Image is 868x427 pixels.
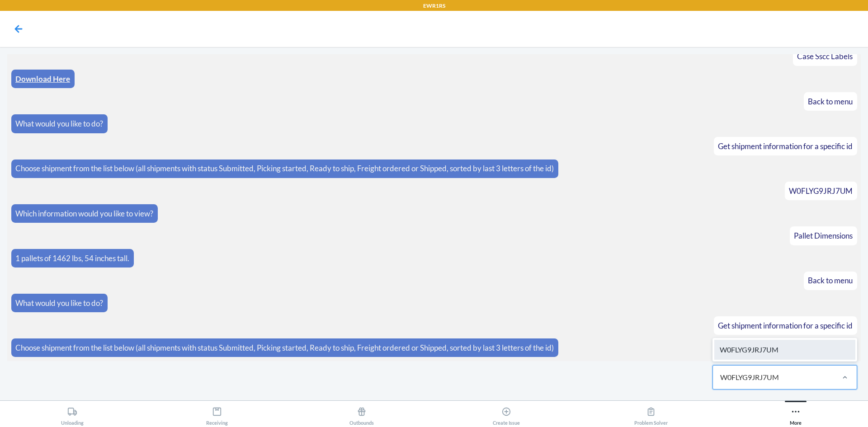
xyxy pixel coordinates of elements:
p: What would you like to do? [15,297,103,309]
span: Get shipment information for a specific id [718,141,853,151]
button: Create Issue [434,401,579,426]
p: Choose shipment from the list below (all shipments with status Submitted, Picking started, Ready ... [15,163,554,174]
span: Back to menu [808,276,853,285]
p: EWR1RS [423,2,445,10]
div: W0FLYG9JRJ7UM [714,340,855,360]
button: Outbounds [289,401,434,426]
button: More [723,401,868,426]
input: W0FLYG9JRJ7UM [720,372,781,383]
p: Which information would you like to view? [15,208,153,220]
span: W0FLYG9JRJ7UM [789,186,853,196]
div: Receiving [206,403,228,426]
span: Case Sscc Labels [797,52,853,61]
div: Outbounds [349,403,374,426]
span: Pallet Dimensions [794,231,853,240]
span: Get shipment information for a specific id [718,321,853,330]
span: Back to menu [808,97,853,106]
p: 1 pallets of 1462 lbs, 54 inches tall. [15,253,129,264]
div: Problem Solver [634,403,668,426]
div: Create Issue [493,403,520,426]
p: What would you like to do? [15,118,103,130]
a: Download Here [15,74,70,84]
p: Choose shipment from the list below (all shipments with status Submitted, Picking started, Ready ... [15,342,554,354]
button: Receiving [145,401,289,426]
button: Problem Solver [579,401,723,426]
div: More [790,403,802,426]
div: Unloading [61,403,84,426]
